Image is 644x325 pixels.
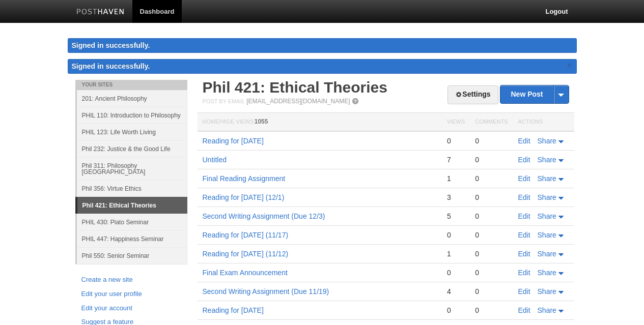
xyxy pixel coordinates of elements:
div: 7 [447,155,465,164]
a: PHIL 123: Life Worth Living [77,124,187,140]
a: PHIL 447: Happiness Seminar [77,230,187,247]
div: 0 [475,155,508,164]
div: 0 [475,193,508,202]
a: Edit [518,156,530,164]
a: Phil 550: Senior Seminar [77,247,187,264]
a: Create a new site [81,275,181,285]
span: Share [538,306,556,314]
a: Settings [447,85,498,104]
a: Final Exam Announcement [203,269,288,277]
a: PHIL 110: Introduction to Philosophy [77,107,187,124]
span: Share [538,250,556,258]
img: Posthaven-bar [76,9,125,16]
div: 4 [447,287,465,296]
a: Edit [518,193,530,201]
span: Share [538,174,556,183]
a: Second Writing Assignment (Due 11/19) [203,287,329,296]
a: Edit [518,306,530,314]
a: Edit [518,269,530,277]
a: Edit [518,250,530,258]
div: 0 [447,306,465,315]
a: Phil 232: Justice & the Good Life [77,140,187,157]
li: Your Sites [75,80,187,90]
div: 1 [447,249,465,258]
a: Edit [518,212,530,220]
a: [EMAIL_ADDRESS][DOMAIN_NAME] [246,98,350,105]
div: 0 [475,174,508,183]
div: 0 [475,136,508,145]
div: 0 [475,287,508,296]
a: Phil 311: Philosophy [GEOGRAPHIC_DATA] [77,157,187,180]
span: 1055 [255,118,268,125]
th: Views [442,113,470,132]
span: Share [538,287,556,296]
a: Reading for [DATE] [203,306,264,314]
span: Signed in successfully. [72,62,150,70]
div: 0 [475,230,508,240]
a: Phil 421: Ethical Theories [203,79,387,96]
div: 0 [475,249,508,258]
span: Post by Email [203,98,245,104]
div: 5 [447,212,465,221]
span: Share [538,212,556,220]
div: 3 [447,193,465,202]
span: Share [538,137,556,145]
a: Reading for [DATE] [203,137,264,145]
a: Phil 356: Virtue Ethics [77,180,187,197]
div: 1 [447,174,465,183]
div: 0 [447,136,465,145]
a: × [565,59,574,72]
a: Edit [518,287,530,296]
span: Share [538,193,556,201]
a: PHIL 430: Plato Seminar [77,214,187,230]
span: Share [538,231,556,239]
a: Reading for [DATE] (11/17) [203,231,289,239]
div: 0 [475,268,508,277]
th: Comments [470,113,513,132]
a: Untitled [203,156,227,164]
span: Share [538,156,556,164]
a: 201: Ancient Philosophy [77,90,187,107]
span: Share [538,269,556,277]
a: Edit [518,174,530,183]
div: 0 [447,230,465,240]
div: 0 [475,212,508,221]
div: 0 [447,268,465,277]
a: Edit [518,137,530,145]
th: Homepage Views [198,113,442,132]
a: Second Writing Assignment (Due 12/3) [203,212,325,220]
a: Edit your user profile [81,289,181,300]
a: Reading for [DATE] (12/1) [203,193,285,201]
a: Reading for [DATE] (11/12) [203,250,289,258]
div: 0 [475,306,508,315]
a: New Post [500,85,568,103]
a: Edit [518,231,530,239]
a: Final Reading Assignment [203,174,286,183]
th: Actions [513,113,574,132]
a: Phil 421: Ethical Theories [77,197,187,214]
a: Edit your account [81,303,181,314]
div: Signed in successfully. [68,38,577,53]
